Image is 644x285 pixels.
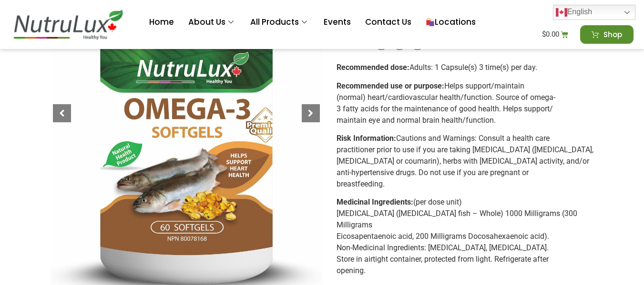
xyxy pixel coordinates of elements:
p: (per dose unit) [MEDICAL_DATA] ([MEDICAL_DATA] fish – Whole) 1000 Milligrams (300 Milligrams Eico... [337,197,594,276]
a: Locations [419,3,483,41]
a: Contact Us [358,3,419,41]
a: English [553,5,635,20]
a: Events [317,3,358,41]
strong: Risk Information: [337,134,396,143]
p: Adults: 1 Capsule(s) 3 time(s) per day. [337,62,594,73]
a: All Products [243,3,317,41]
strong: Recommended dose: [337,63,409,72]
strong: Recommended use or purpose: [337,81,444,90]
a: Home [142,3,181,41]
span: $ [542,30,546,39]
span: Shop [603,31,622,38]
a: Shop [580,25,634,44]
strong: Medicinal Ingredients: [337,197,413,206]
a: $0.00 [531,25,580,44]
bdi: 0.00 [542,30,559,39]
img: en [556,7,567,18]
p: Cautions and Warnings: Consult a health care practitioner prior to use if you are taking [MEDICAL... [337,133,594,190]
a: About Us [181,3,243,41]
img: 🛍️ [426,18,434,26]
p: Helps support/maintain (normal) heart/cardiovascular health/function. Source of omega- 3 fatty ac... [337,80,594,126]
